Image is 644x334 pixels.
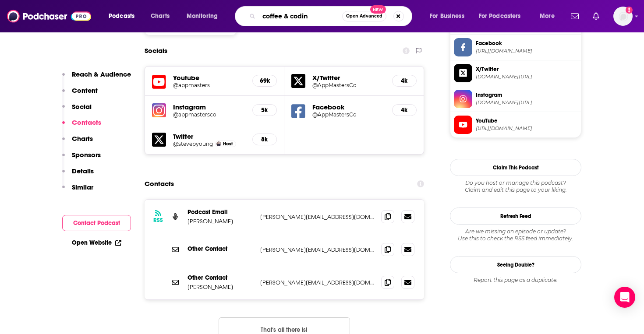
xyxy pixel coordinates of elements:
button: Claim This Podcast [450,159,581,176]
button: Refresh Feed [450,207,581,225]
button: open menu [424,9,475,23]
h3: RSS [153,217,163,224]
span: For Podcasters [479,10,521,22]
p: [PERSON_NAME] [188,218,253,225]
button: Content [62,86,98,102]
p: [PERSON_NAME][EMAIL_ADDRESS][DOMAIN_NAME] [260,246,374,253]
span: Do you host or manage this podcast? [450,179,581,186]
p: Contacts [72,118,101,127]
a: @AppMastersCo [312,111,385,118]
div: Open Intercom Messenger [614,287,635,308]
a: YouTube[URL][DOMAIN_NAME] [454,116,577,134]
a: @AppMastersCo [312,82,385,88]
a: Open Website [72,239,121,246]
span: https://www.youtube.com/@appmasters [476,125,577,132]
div: Report this page as a duplicate. [450,277,581,284]
h5: 4k [400,106,409,114]
p: Content [72,86,98,95]
button: open menu [180,9,229,23]
p: [PERSON_NAME][EMAIL_ADDRESS][DOMAIN_NAME] [260,213,374,221]
span: Logged in as KTMSseat4 [613,7,633,26]
a: Instagram[DOMAIN_NAME][URL] [454,90,577,108]
h5: 8k [260,136,269,143]
button: Contacts [62,118,101,134]
h5: Twitter [173,132,245,141]
p: Other Contact [188,245,253,253]
p: Charts [72,134,93,143]
button: Contact Podcast [62,215,131,231]
a: Show notifications dropdown [589,9,603,24]
h2: Socials [145,42,167,59]
span: Charts [151,10,170,22]
h5: 69k [260,77,269,84]
span: twitter.com/AppMastersCo [476,74,577,80]
span: Monitoring [187,10,218,22]
input: Search podcasts, credits, & more... [259,9,342,23]
span: instagram.com/appmastersco [476,99,577,106]
img: User Profile [613,7,633,26]
a: @stevepyoung [173,141,213,147]
span: YouTube [476,117,577,125]
h5: Youtube [173,74,245,82]
p: Social [72,102,92,111]
img: iconImage [152,103,166,117]
button: Charts [62,134,93,151]
button: open menu [534,9,566,23]
img: Podchaser - Follow, Share and Rate Podcasts [7,8,91,25]
svg: Add a profile image [626,7,633,14]
button: Similar [62,183,93,199]
a: Show notifications dropdown [567,9,582,24]
a: Seeing Double? [450,256,581,273]
span: https://www.facebook.com/AppMastersCo [476,48,577,54]
span: Podcasts [109,10,134,22]
a: @appmasters [173,82,245,88]
button: open menu [103,9,146,23]
div: Search podcasts, credits, & more... [243,6,421,26]
a: Charts [145,9,175,23]
a: @appmastersco [173,111,245,118]
p: Other Contact [188,274,253,281]
div: Are we missing an episode or update? Use this to check the RSS feed immediately. [450,228,581,242]
button: Open AdvancedNew [342,11,386,21]
button: Sponsors [62,151,101,167]
span: More [540,10,555,22]
a: X/Twitter[DOMAIN_NAME][URL] [454,64,577,82]
p: Sponsors [72,151,101,159]
p: Similar [72,183,93,191]
button: Show profile menu [613,7,633,26]
button: Reach & Audience [62,70,131,86]
h5: Facebook [312,103,385,111]
span: For Business [430,10,464,22]
a: Facebook[URL][DOMAIN_NAME] [454,38,577,56]
span: Facebook [476,39,577,47]
span: Open Advanced [346,14,382,18]
h5: X/Twitter [312,74,385,82]
p: Podcast Email [188,208,253,216]
p: Reach & Audience [72,70,131,78]
p: [PERSON_NAME][EMAIL_ADDRESS][DOMAIN_NAME] [260,279,374,286]
h5: 5k [260,106,269,114]
button: Social [62,102,92,119]
p: [PERSON_NAME] [188,283,253,291]
h5: 4k [400,77,409,84]
span: X/Twitter [476,65,577,73]
button: open menu [473,9,534,23]
span: Instagram [476,91,577,99]
h2: Contacts [145,176,174,192]
h5: Instagram [173,103,245,111]
span: Host [223,141,233,147]
button: Details [62,167,94,183]
div: Claim and edit this page to your liking. [450,179,581,193]
p: Details [72,167,94,175]
img: Steve P. Young [216,141,221,146]
span: New [370,5,386,14]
